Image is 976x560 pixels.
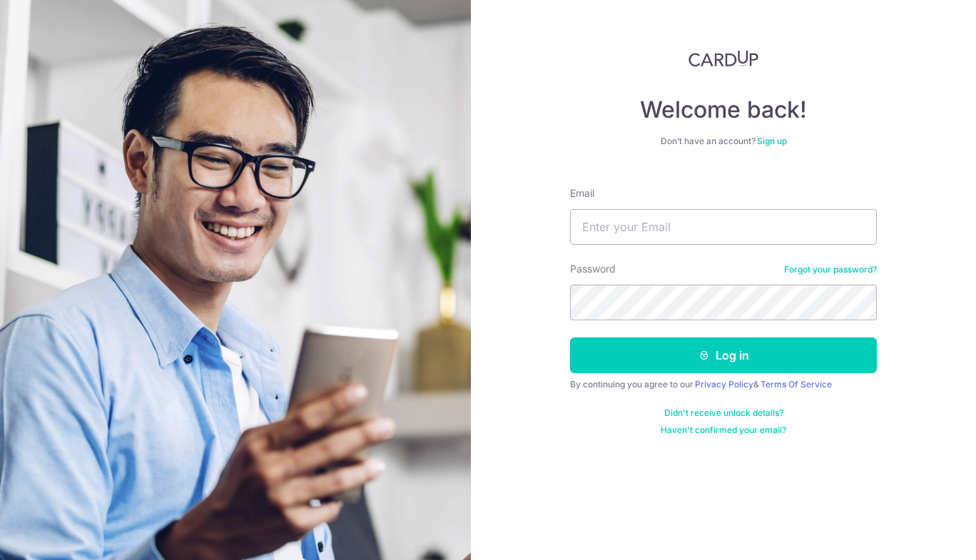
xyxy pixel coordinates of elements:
a: Privacy Policy [695,379,753,390]
img: CardUp Logo [688,50,758,67]
label: Email [570,186,594,200]
a: Sign up [757,136,787,146]
button: Log in [570,337,877,373]
div: By continuing you agree to our & [570,379,877,390]
a: Terms Of Service [761,379,832,390]
a: Didn't receive unlock details? [664,407,783,419]
div: Don’t have an account? [570,136,877,147]
input: Enter your Email [570,209,877,245]
a: Forgot your password? [784,264,877,275]
h4: Welcome back! [570,96,877,124]
label: Password [570,262,616,276]
a: Haven't confirmed your email? [661,424,786,436]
